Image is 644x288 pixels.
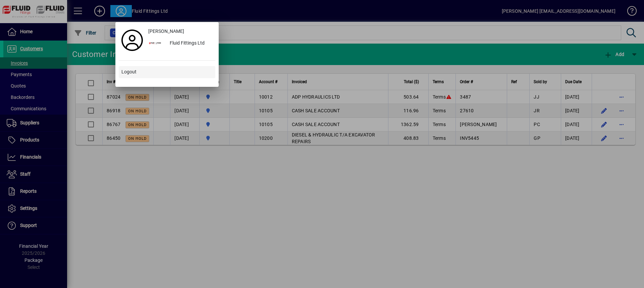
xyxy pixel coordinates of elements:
button: Logout [119,66,215,78]
div: Fluid Fittings Ltd [164,38,215,50]
a: Profile [119,34,146,46]
span: [PERSON_NAME] [148,28,184,35]
button: Fluid Fittings Ltd [146,38,215,50]
a: [PERSON_NAME] [146,25,215,38]
span: Logout [121,68,137,75]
